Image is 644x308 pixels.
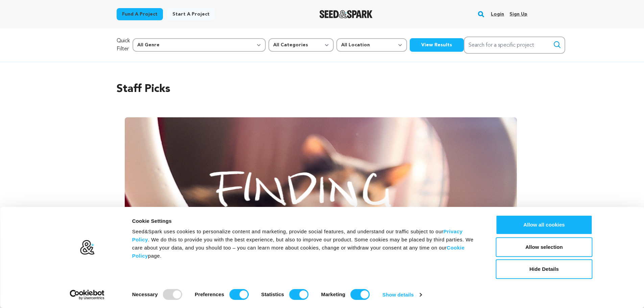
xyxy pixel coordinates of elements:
h2: Staff Picks [117,81,528,97]
img: Seed&Spark Logo Dark Mode [319,10,373,18]
strong: Necessary [132,291,158,297]
a: Login [491,9,504,20]
button: View Results [410,38,464,52]
img: Finding Flora image [125,117,517,300]
button: Allow selection [496,237,593,257]
a: Sign up [509,9,527,20]
a: Fund a project [117,8,163,20]
a: Seed&Spark Homepage [319,10,373,18]
a: Show details [382,290,422,300]
button: Hide Details [496,259,593,279]
input: Search for a specific project [464,37,565,54]
strong: Marketing [321,291,345,297]
p: Quick Filter [117,37,130,53]
a: Usercentrics Cookiebot - opens in a new window [57,290,117,300]
button: Allow all cookies [496,215,593,235]
div: Cookie Settings [132,217,481,225]
strong: Preferences [195,291,224,297]
strong: Statistics [261,291,284,297]
a: Start a project [167,8,215,20]
img: logo [79,240,95,255]
div: Seed&Spark uses cookies to personalize content and marketing, provide social features, and unders... [132,228,481,260]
